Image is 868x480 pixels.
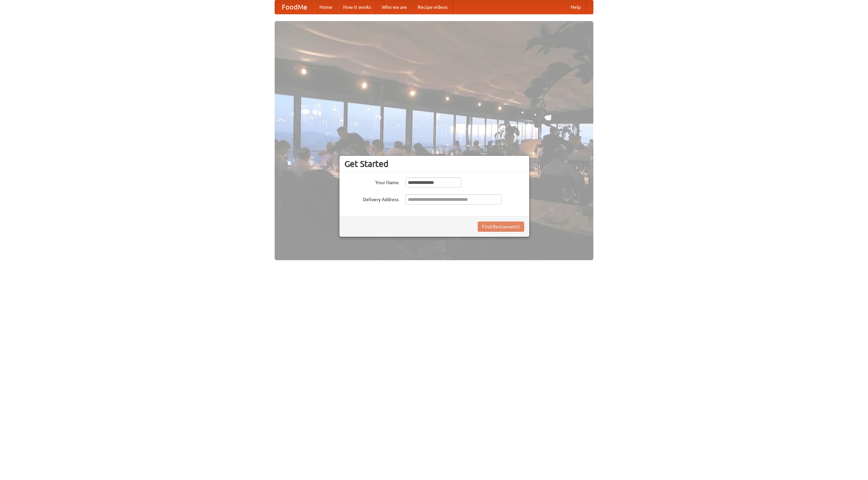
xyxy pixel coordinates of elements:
a: Help [565,0,586,14]
a: Recipe videos [412,0,453,14]
label: Your Name [344,177,399,186]
h3: Get Started [344,159,524,169]
label: Delivery Address [344,194,399,203]
a: Who we are [376,0,412,14]
button: Find Restaurants! [478,222,524,232]
a: Home [314,0,338,14]
a: How it works [338,0,376,14]
a: FoodMe [275,0,314,14]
